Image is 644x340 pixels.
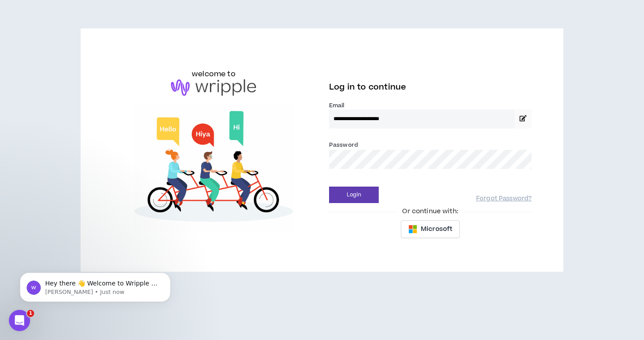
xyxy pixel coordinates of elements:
button: Microsoft [401,220,460,238]
iframe: Intercom notifications message [7,254,184,316]
img: logo-brand.png [171,79,256,96]
label: Password [329,141,358,149]
a: Forgot Password? [476,195,531,203]
span: 1 [27,310,34,317]
span: Log in to continue [329,82,406,93]
h6: welcome to [192,69,236,79]
span: Or continue with: [396,207,464,216]
label: Email [329,102,531,109]
span: Microsoft [421,224,452,234]
iframe: Intercom live chat [9,310,30,331]
button: Login [329,187,379,203]
img: Welcome to Wripple [113,105,315,231]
